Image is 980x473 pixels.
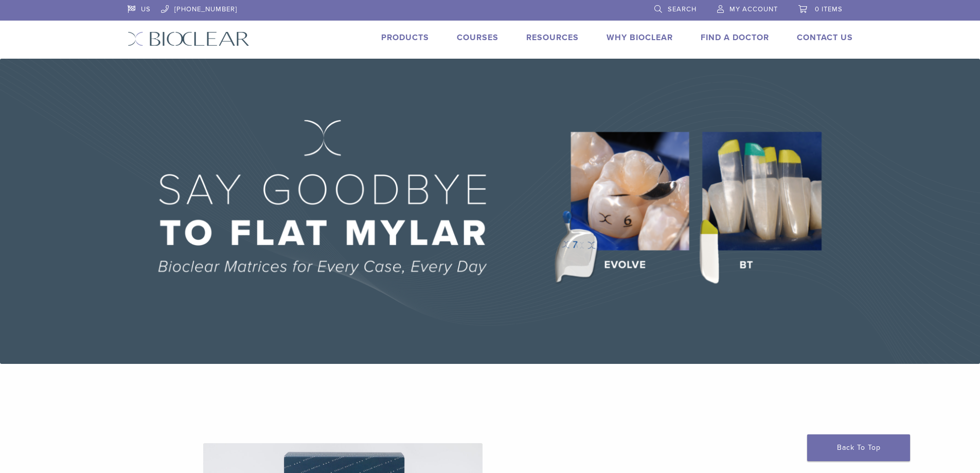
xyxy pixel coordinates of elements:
[797,32,853,43] a: Contact Us
[607,32,673,43] a: Why Bioclear
[729,5,778,13] span: My Account
[381,32,429,43] a: Products
[807,434,910,461] a: Back To Top
[457,32,498,43] a: Courses
[815,5,843,13] span: 0 items
[668,5,697,13] span: Search
[128,31,250,46] img: Bioclear
[701,32,769,43] a: Find A Doctor
[526,32,579,43] a: Resources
